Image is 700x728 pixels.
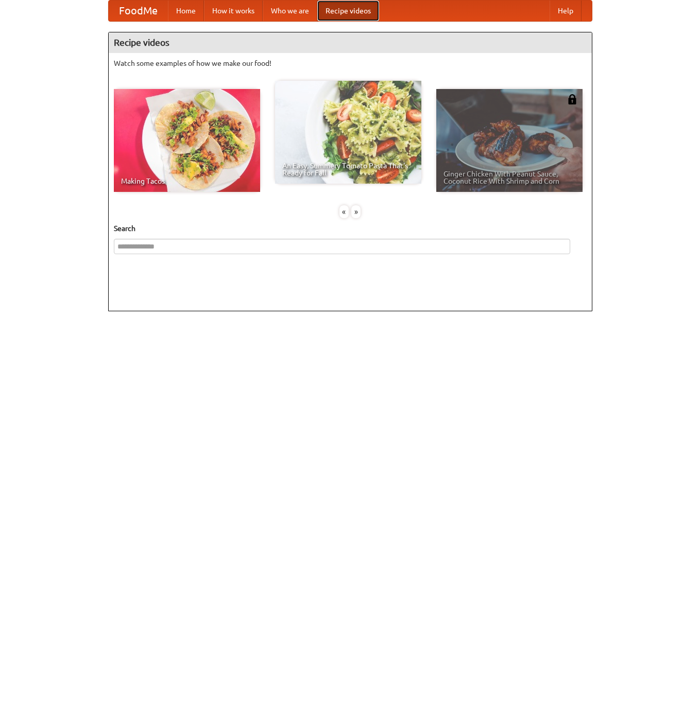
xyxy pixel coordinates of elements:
a: Making Tacos [114,89,260,192]
a: Help [550,1,582,21]
h4: Recipe videos [109,32,592,53]
div: » [351,205,361,218]
a: An Easy, Summery Tomato Pasta That's Ready for Fall [275,81,421,184]
span: Making Tacos [121,177,253,185]
div: « [339,205,349,218]
p: Watch some examples of how we make our food! [114,58,587,68]
span: An Easy, Summery Tomato Pasta That's Ready for Fall [282,162,414,176]
img: 483408.png [567,94,577,104]
a: Recipe videos [317,1,379,21]
a: How it works [204,1,263,21]
h5: Search [114,223,587,234]
a: Home [168,1,204,21]
a: FoodMe [109,1,168,21]
a: Who we are [263,1,317,21]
